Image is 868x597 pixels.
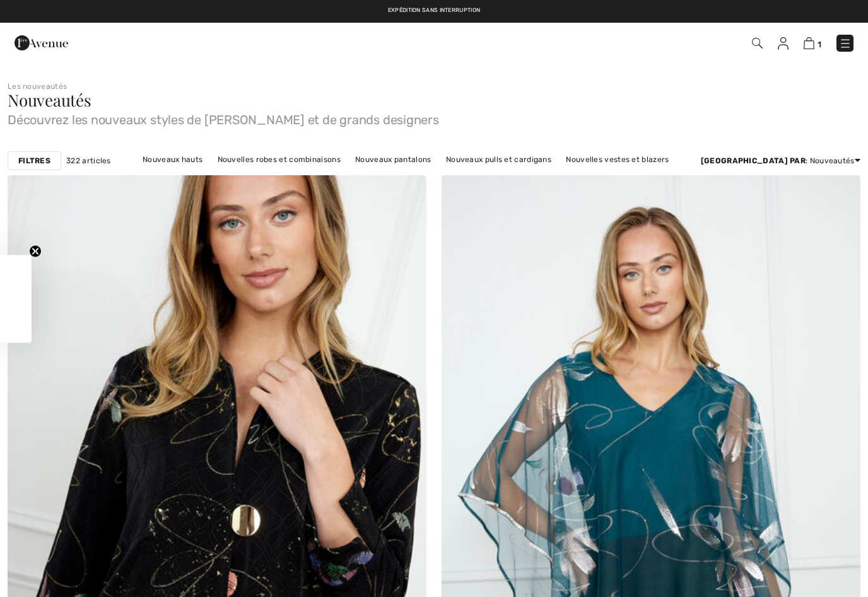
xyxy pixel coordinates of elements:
[66,155,111,166] span: 322 articles
[818,40,821,49] span: 1
[136,151,209,168] a: Nouveaux hauts
[701,155,860,166] div: : Nouveautés
[8,108,860,126] span: Découvrez les nouveaux styles de [PERSON_NAME] et de grands designers
[18,155,50,166] strong: Filtres
[752,38,763,49] img: Recherche
[778,37,789,50] img: Mes infos
[15,36,68,48] a: 1ère Avenue
[839,37,852,50] img: Menu
[701,156,806,165] strong: [GEOGRAPHIC_DATA] par
[349,151,437,168] a: Nouveaux pantalons
[440,151,558,168] a: Nouveaux pulls et cardigans
[302,168,373,184] a: Nouvelles jupes
[560,151,675,168] a: Nouvelles vestes et blazers
[29,245,42,257] button: Close teaser
[15,30,68,55] img: 1ère Avenue
[804,35,821,50] a: 1
[804,37,814,49] img: Panier d'achat
[375,168,510,184] a: Nouveaux vêtements d'extérieur
[8,89,91,111] span: Nouveautés
[8,82,67,91] a: Les nouveautés
[211,151,347,168] a: Nouvelles robes et combinaisons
